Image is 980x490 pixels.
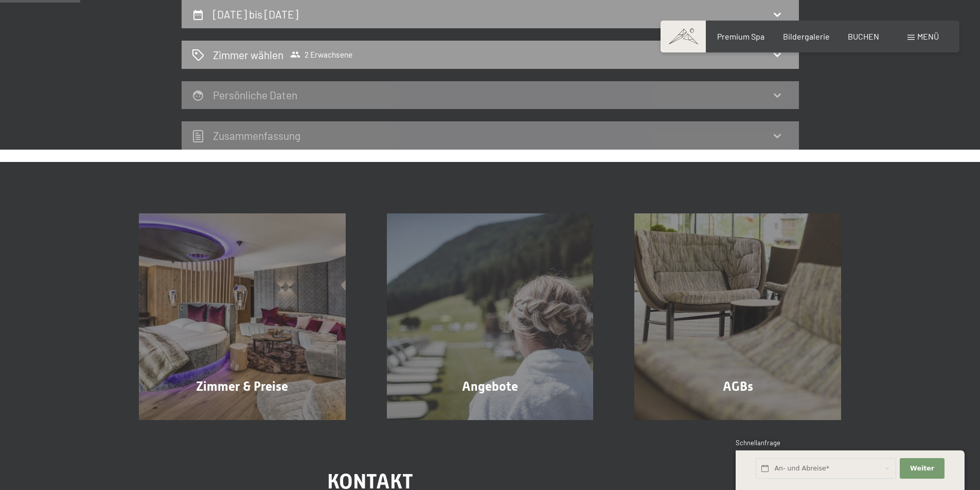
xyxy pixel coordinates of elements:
[723,379,753,394] span: AGBs
[196,379,288,394] span: Zimmer & Preise
[917,31,939,41] span: Menü
[213,88,297,101] h2: Persönliche Daten
[848,31,879,41] a: BUCHEN
[910,464,934,473] span: Weiter
[290,49,352,60] span: 2 Erwachsene
[614,213,862,420] a: Buchung AGBs
[783,31,830,41] a: Bildergalerie
[717,31,764,41] a: Premium Spa
[462,379,518,394] span: Angebote
[213,47,283,62] h2: Zimmer wählen
[118,213,366,420] a: Buchung Zimmer & Preise
[366,213,614,420] a: Buchung Angebote
[736,439,780,447] span: Schnellanfrage
[213,8,298,21] h2: [DATE] bis [DATE]
[900,458,944,479] button: Weiter
[213,129,300,142] h2: Zusammen­fassung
